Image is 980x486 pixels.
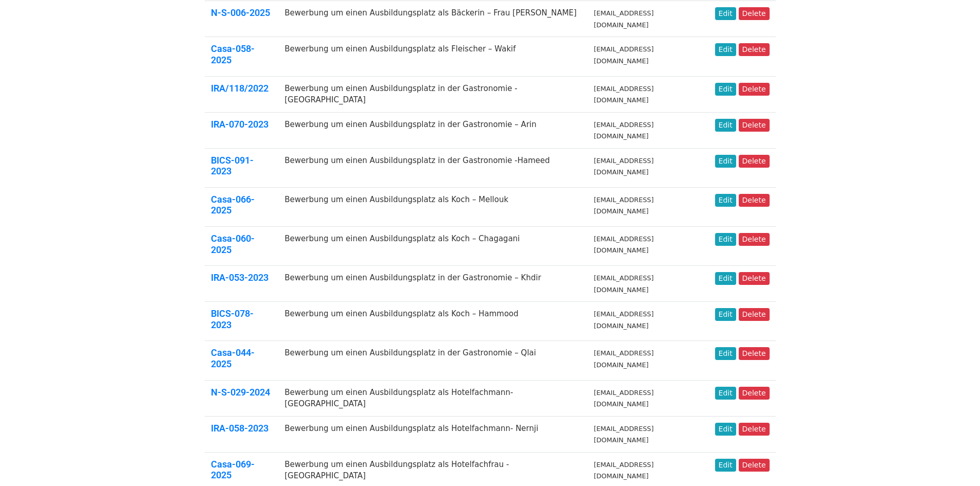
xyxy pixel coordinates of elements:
a: Edit [715,387,736,400]
td: Bewerbung um einen Ausbildungsplatz als Bäckerin – Frau [PERSON_NAME] [278,1,587,37]
a: Casa-060-2025 [211,233,255,255]
a: Delete [739,194,770,207]
a: Casa-044-2025 [211,347,255,369]
a: Edit [715,308,736,321]
small: [EMAIL_ADDRESS][DOMAIN_NAME] [594,461,653,480]
small: [EMAIL_ADDRESS][DOMAIN_NAME] [594,349,653,369]
a: N-S-006-2025 [211,7,270,18]
td: Bewerbung um einen Ausbildungsplatz als Koch – Hammood [278,302,587,341]
a: Delete [739,347,770,360]
td: Bewerbung um einen Ausbildungsplatz als Fleischer – Wakif [278,37,587,76]
small: [EMAIL_ADDRESS][DOMAIN_NAME] [594,389,653,408]
a: Delete [739,7,770,20]
td: Bewerbung um einen Ausbildungsplatz als Koch – Chagagani [278,226,587,265]
a: Casa-058-2025 [211,43,255,65]
a: Edit [715,194,736,207]
a: Edit [715,272,736,285]
a: Delete [739,119,770,132]
a: Edit [715,233,736,246]
td: Bewerbung um einen Ausbildungsplatz in der Gastronomie - [GEOGRAPHIC_DATA] [278,76,587,112]
small: [EMAIL_ADDRESS][DOMAIN_NAME] [594,157,653,176]
a: Delete [739,233,770,246]
a: Delete [739,387,770,400]
a: Delete [739,43,770,56]
a: Casa-069-2025 [211,459,255,481]
small: [EMAIL_ADDRESS][DOMAIN_NAME] [594,425,653,444]
div: Chat-Widget [929,437,980,486]
a: Edit [715,155,736,168]
a: BICS-091-2023 [211,155,254,177]
a: Delete [739,423,770,436]
td: Bewerbung um einen Ausbildungsplatz in der Gastronomie -Hameed [278,148,587,187]
small: [EMAIL_ADDRESS][DOMAIN_NAME] [594,45,653,65]
a: IRA/118/2022 [211,83,269,94]
a: Delete [739,272,770,285]
a: Edit [715,423,736,436]
small: [EMAIL_ADDRESS][DOMAIN_NAME] [594,9,653,29]
a: IRA-058-2023 [211,423,269,434]
small: [EMAIL_ADDRESS][DOMAIN_NAME] [594,121,653,140]
a: Delete [739,83,770,96]
td: Bewerbung um einen Ausbildungsplatz als Hotelfachmann- Nernji [278,416,587,452]
a: IRA-070-2023 [211,119,269,130]
small: [EMAIL_ADDRESS][DOMAIN_NAME] [594,235,653,255]
a: Edit [715,83,736,96]
td: Bewerbung um einen Ausbildungsplatz in der Gastronomie – Qlai [278,341,587,380]
small: [EMAIL_ADDRESS][DOMAIN_NAME] [594,85,653,104]
small: [EMAIL_ADDRESS][DOMAIN_NAME] [594,310,653,330]
a: Delete [739,155,770,168]
a: Edit [715,7,736,20]
a: N-S-029-2024 [211,387,270,398]
small: [EMAIL_ADDRESS][DOMAIN_NAME] [594,196,653,215]
a: Edit [715,459,736,472]
iframe: Chat Widget [929,437,980,486]
a: Edit [715,119,736,132]
td: Bewerbung um einen Ausbildungsplatz als Koch – Mellouk [278,187,587,226]
a: Edit [715,347,736,360]
td: Bewerbung um einen Ausbildungsplatz in der Gastronomie – Khdir [278,266,587,302]
a: Delete [739,459,770,472]
a: Casa-066-2025 [211,194,255,216]
a: IRA-053-2023 [211,272,269,283]
a: BICS-078-2023 [211,308,254,330]
a: Edit [715,43,736,56]
td: Bewerbung um einen Ausbildungsplatz in der Gastronomie – Arin [278,112,587,148]
td: Bewerbung um einen Ausbildungsplatz als Hotelfachmann- [GEOGRAPHIC_DATA] [278,380,587,416]
a: Delete [739,308,770,321]
small: [EMAIL_ADDRESS][DOMAIN_NAME] [594,274,653,294]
